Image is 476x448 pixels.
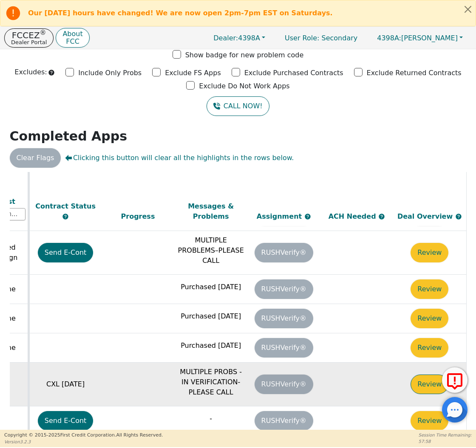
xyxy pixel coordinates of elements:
p: 57:58 [419,438,472,445]
p: FCCEZ [11,31,47,39]
span: Deal Overview [397,212,462,220]
button: Review [411,375,448,394]
a: User Role: Secondary [276,30,366,46]
span: Contract Status [35,202,96,210]
div: Messages & Problems [176,201,245,221]
button: AboutFCC [56,28,89,48]
button: Send E-Cont [38,243,93,262]
p: Version 3.2.3 [4,439,163,445]
p: Show badge for new problem code [185,50,304,60]
button: 4398A:[PERSON_NAME] [368,31,472,45]
p: Purchased [DATE] [176,282,245,292]
sup: ® [40,29,46,37]
button: Dealer:4398A [204,31,274,45]
button: Review [411,338,448,358]
span: ACH Needed [329,212,379,220]
div: Progress [104,211,173,221]
p: Include Only Probs [78,68,142,78]
button: Close alert [460,0,476,18]
button: Report Error to FCC [442,367,467,393]
p: - [176,414,245,424]
span: All Rights Reserved. [116,432,163,438]
p: FCC [62,38,82,45]
span: Assignment [257,212,304,220]
p: About [62,31,82,37]
p: Exclude Returned Contracts [367,68,462,78]
button: Review [411,411,448,431]
span: 4398A [213,34,260,42]
span: 4398A: [377,34,401,42]
p: MULTIPLE PROBLEMS–PLEASE CALL [176,235,245,266]
p: Purchased [DATE] [176,311,245,321]
p: Excludes: [14,67,47,77]
button: Review [411,279,448,299]
button: Review [411,309,448,328]
button: Review [411,243,448,262]
p: MULTIPLE PROBS -IN VERIFICATION- PLEASE CALL [176,367,245,397]
p: Secondary [276,30,366,46]
p: Copyright © 2015- 2025 First Credit Corporation. [4,432,163,439]
span: Clicking this button will clear all the highlights in the rows below. [65,153,294,163]
span: Dealer: [213,34,238,42]
p: Dealer Portal [11,39,47,45]
button: FCCEZ®Dealer Portal [4,28,54,48]
span: [PERSON_NAME] [377,34,458,42]
p: Purchased [DATE] [176,341,245,351]
p: Session Time Remaining: [419,432,472,438]
td: CXL [DATE] [28,362,102,406]
p: Exclude Do Not Work Apps [199,81,289,91]
button: CALL NOW! [207,96,269,116]
button: Send E-Cont [38,411,93,431]
p: Exclude FS Apps [165,68,221,78]
strong: Completed Apps [10,129,127,144]
span: User Role : [285,34,319,42]
b: Our [DATE] hours have changed! We are now open 2pm-7pm EST on Saturdays. [28,9,333,17]
p: Exclude Purchased Contracts [244,68,343,78]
